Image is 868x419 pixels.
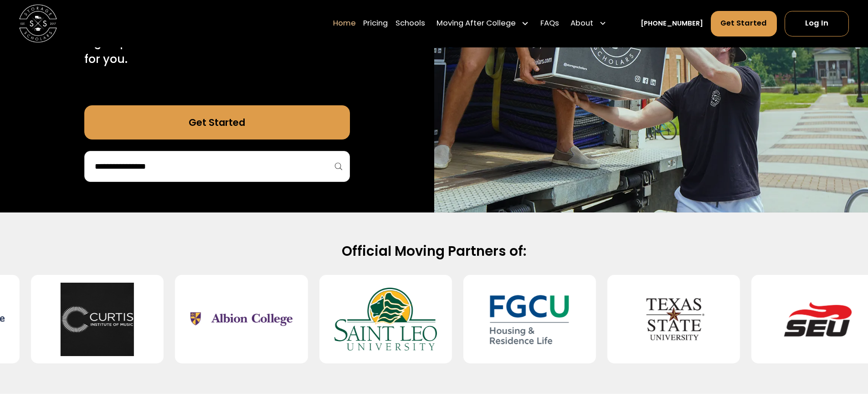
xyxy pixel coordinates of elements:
[711,11,777,36] a: Get Started
[395,10,425,37] a: Schools
[437,18,516,30] div: Moving After College
[131,243,738,260] h2: Official Moving Partners of:
[785,11,849,36] a: Log In
[46,283,149,356] img: Curtis Institute of Music
[84,105,350,140] a: Get Started
[84,34,350,68] p: Sign up in 5 minutes and we'll handle the rest for you.
[433,10,533,37] div: Moving After College
[478,283,581,356] img: Florida Gulf Coast University
[540,10,559,37] a: FAQs
[333,10,356,37] a: Home
[622,283,725,356] img: Texas State University
[190,283,293,356] img: Albion College
[570,18,593,30] div: About
[363,10,388,37] a: Pricing
[641,19,703,29] a: [PHONE_NUMBER]
[567,10,611,37] div: About
[334,283,437,356] img: Saint Leo University
[19,5,57,42] img: Storage Scholars main logo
